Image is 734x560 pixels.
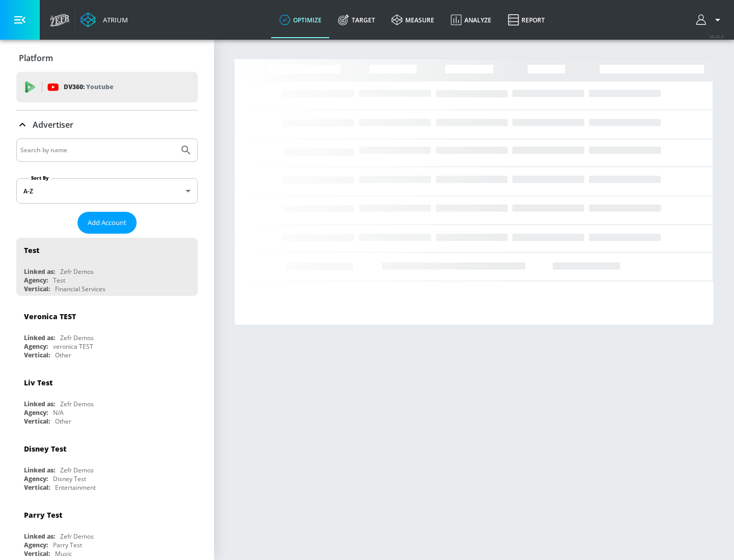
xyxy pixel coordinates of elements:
[24,342,48,351] div: Agency:
[24,549,50,558] div: Vertical:
[53,541,82,549] div: Parry Test
[60,400,94,408] div: Zefr Demos
[16,110,198,139] div: Advertiser
[24,510,62,520] div: Parry Test
[24,285,50,293] div: Vertical:
[710,34,724,39] span: v 4.32.0
[24,417,50,426] div: Vertical:
[53,276,65,285] div: Test
[16,436,198,494] div: Disney TestLinked as:Zefr DemosAgency:Disney TestVertical:Entertainment
[442,2,500,38] a: Analyze
[55,351,71,359] div: Other
[60,333,94,342] div: Zefr Demos
[33,119,73,130] p: Advertiser
[24,333,55,342] div: Linked as:
[19,52,53,64] p: Platform
[53,408,64,417] div: N/A
[53,474,86,483] div: Disney Test
[86,81,113,92] p: Youtube
[29,175,51,181] label: Sort By
[16,370,198,428] div: Liv TestLinked as:Zefr DemosAgency:N/AVertical:Other
[16,304,198,362] div: Veronica TESTLinked as:Zefr DemosAgency:veronica TESTVertical:Other
[60,267,94,276] div: Zefr Demos
[271,2,330,38] a: optimize
[60,532,94,541] div: Zefr Demos
[55,549,72,558] div: Music
[383,2,442,38] a: measure
[24,267,55,276] div: Linked as:
[24,483,50,492] div: Vertical:
[16,178,198,204] div: A-Z
[64,81,113,93] p: DV360:
[16,238,198,296] div: TestLinked as:Zefr DemosAgency:TestVertical:Financial Services
[77,212,137,234] button: Add Account
[24,245,39,255] div: Test
[55,285,106,293] div: Financial Services
[55,417,71,426] div: Other
[16,44,198,72] div: Platform
[16,72,198,102] div: DV360: Youtube
[24,532,55,541] div: Linked as:
[500,2,553,38] a: Report
[24,351,50,359] div: Vertical:
[24,474,48,483] div: Agency:
[330,2,383,38] a: Target
[24,400,55,408] div: Linked as:
[24,312,76,321] div: Veronica TEST
[99,15,128,24] div: Atrium
[24,408,48,417] div: Agency:
[88,217,126,229] span: Add Account
[24,378,53,387] div: Liv Test
[20,144,175,157] input: Search by name
[81,12,128,27] a: Atrium
[55,483,96,492] div: Entertainment
[24,444,66,454] div: Disney Test
[24,276,48,285] div: Agency:
[60,466,94,474] div: Zefr Demos
[24,466,55,474] div: Linked as:
[53,342,93,351] div: veronica TEST
[24,541,48,549] div: Agency:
